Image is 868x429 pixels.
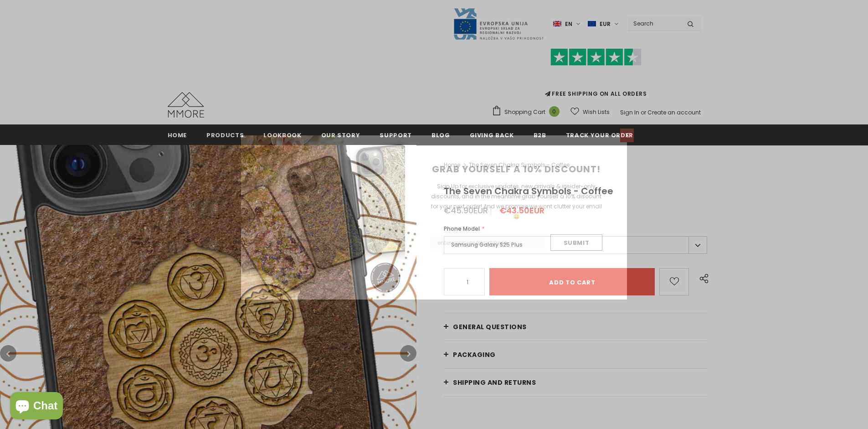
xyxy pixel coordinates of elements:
[432,163,601,176] span: GRAB YOURSELF A 10% DISCOUNT!
[7,392,66,422] inbox-online-store-chat: Shopify online store chat
[550,234,602,251] input: Submit
[431,182,602,220] span: Sign Up for exclusive updates, new arrivals & insider-only discounts, and in the meantime grab yo...
[620,129,634,142] a: Close
[430,234,546,251] input: Email Address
